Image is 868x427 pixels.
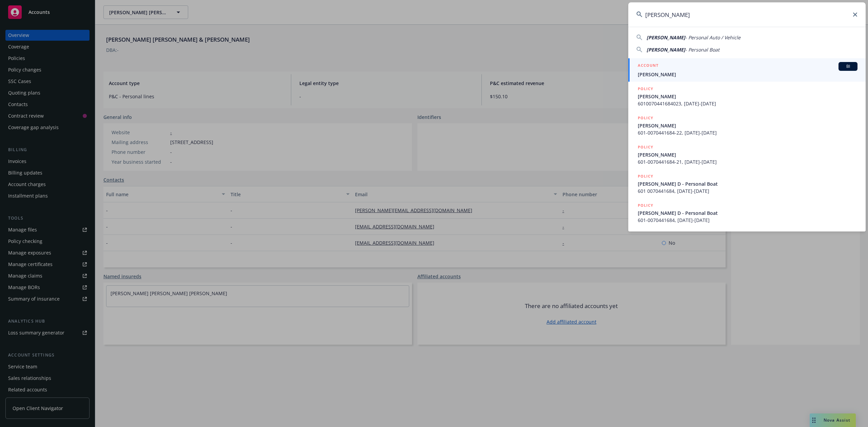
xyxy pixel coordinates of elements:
[638,122,857,129] span: [PERSON_NAME]
[628,169,866,198] a: POLICY[PERSON_NAME] D - Personal Boat601 0070441684, [DATE]-[DATE]
[685,34,741,41] span: - Personal Auto / Vehicle
[638,115,653,121] h5: POLICY
[638,173,653,180] h5: POLICY
[638,71,857,78] span: [PERSON_NAME]
[647,34,685,41] span: [PERSON_NAME]
[638,180,857,187] span: [PERSON_NAME] D - Personal Boat
[638,62,658,70] h5: ACCOUNT
[638,151,857,158] span: [PERSON_NAME]
[638,129,857,136] span: 601-0070441684-22, [DATE]-[DATE]
[841,63,855,69] span: BI
[638,209,857,217] span: [PERSON_NAME] D - Personal Boat
[638,202,653,209] h5: POLICY
[647,46,685,53] span: [PERSON_NAME]
[638,158,857,165] span: 601-0070441684-21, [DATE]-[DATE]
[638,187,857,195] span: 601 0070441684, [DATE]-[DATE]
[638,93,857,100] span: [PERSON_NAME]
[628,198,866,227] a: POLICY[PERSON_NAME] D - Personal Boat601-0070441684, [DATE]-[DATE]
[628,2,866,27] input: Search...
[628,58,866,82] a: ACCOUNTBI[PERSON_NAME]
[685,46,719,53] span: - Personal Boat
[628,111,866,140] a: POLICY[PERSON_NAME]601-0070441684-22, [DATE]-[DATE]
[638,100,857,107] span: 6010070441684023, [DATE]-[DATE]
[638,85,653,92] h5: POLICY
[628,140,866,169] a: POLICY[PERSON_NAME]601-0070441684-21, [DATE]-[DATE]
[638,217,857,224] span: 601-0070441684, [DATE]-[DATE]
[638,144,653,150] h5: POLICY
[628,82,866,111] a: POLICY[PERSON_NAME]6010070441684023, [DATE]-[DATE]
